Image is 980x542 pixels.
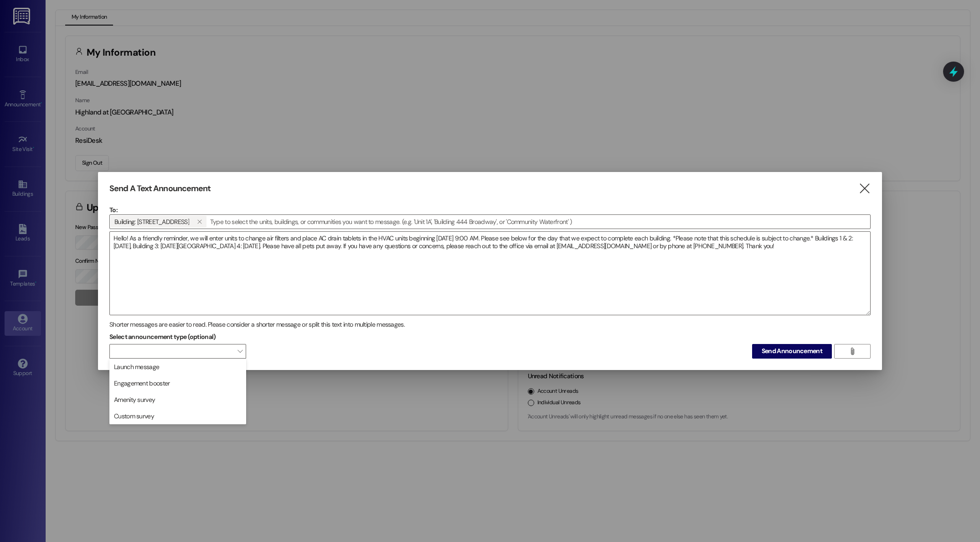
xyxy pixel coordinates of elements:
[114,379,170,388] span: Engagement booster
[109,231,871,315] div: Hello! As a friendly reminder, we will enter units to change air filters and place AC drain table...
[193,216,206,228] button: Building: 3000 Highland at Spring Hill
[197,218,202,225] i: 
[114,362,159,371] span: Launch message
[109,183,211,194] h3: Send A Text Announcement
[762,346,822,356] span: Send Announcement
[110,232,870,315] textarea: Hello! As a friendly reminder, we will enter units to change air filters and place AC drain table...
[114,412,154,421] span: Custom survey
[114,395,155,404] span: Amenity survey
[849,348,856,355] i: 
[109,330,216,344] label: Select announcement type (optional)
[109,205,871,214] p: To:
[858,184,871,193] i: 
[114,216,189,228] span: Building: 3000 Highland at Spring Hill
[752,344,832,359] button: Send Announcement
[109,320,871,329] div: Shorter messages are easier to read. Please consider a shorter message or split this text into mu...
[207,215,870,229] input: Type to select the units, buildings, or communities you want to message. (e.g. 'Unit 1A', 'Buildi...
